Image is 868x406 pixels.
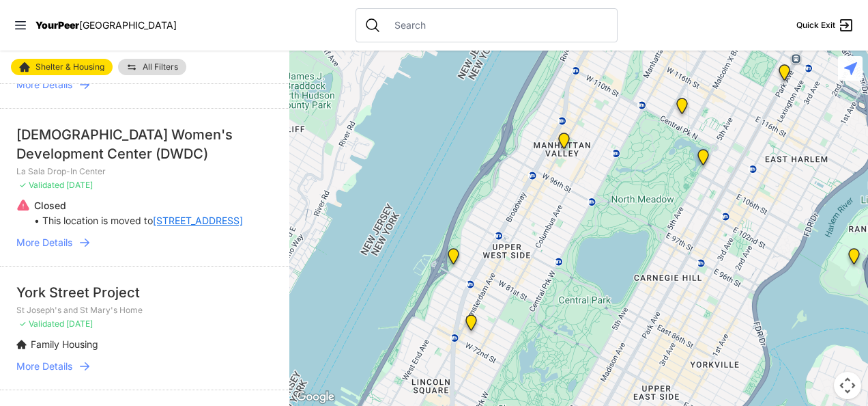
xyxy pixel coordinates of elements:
[776,64,793,86] div: Bailey House, Inc.
[16,360,72,373] span: More Details
[16,283,273,302] div: York Street Project
[34,214,243,228] p: • This location is moved to
[66,180,93,190] span: [DATE]
[16,166,273,177] p: La Sala Drop-In Center
[834,372,861,399] button: Map camera controls
[16,360,273,373] a: More Details
[79,19,177,31] span: [GEOGRAPHIC_DATA]
[143,63,178,71] span: All Filters
[34,199,243,213] p: Closed
[19,319,64,329] span: ✓ Validated
[463,314,480,336] div: Hamilton Senior Center
[118,59,186,75] a: All Filters
[66,319,93,329] span: [DATE]
[16,305,273,316] p: St Joseph's and St Mary's Home
[16,236,72,249] span: More Details
[845,248,863,270] div: Keener Men's Shelter
[293,388,338,406] img: Google
[19,180,64,190] span: ✓ Validated
[16,236,273,249] a: More Details
[16,125,273,163] div: [DEMOGRAPHIC_DATA] Women's Development Center (DWDC)
[674,98,691,120] div: 820 MRT Residential Chemical Dependence Treatment Program
[35,63,104,71] span: Shelter & Housing
[445,248,462,270] div: Administrative Office, No Walk-Ins
[35,21,177,29] a: YourPeer[GEOGRAPHIC_DATA]
[555,133,573,154] div: Trinity Lutheran Church
[35,19,79,31] span: YourPeer
[16,78,273,92] a: More Details
[16,78,72,92] span: More Details
[11,59,113,75] a: Shelter & Housing
[386,18,609,32] input: Search
[796,17,854,33] a: Quick Exit
[796,20,835,31] span: Quick Exit
[293,388,338,406] a: Open this area in Google Maps (opens a new window)
[153,214,243,228] a: [STREET_ADDRESS]
[31,338,98,350] span: Family Housing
